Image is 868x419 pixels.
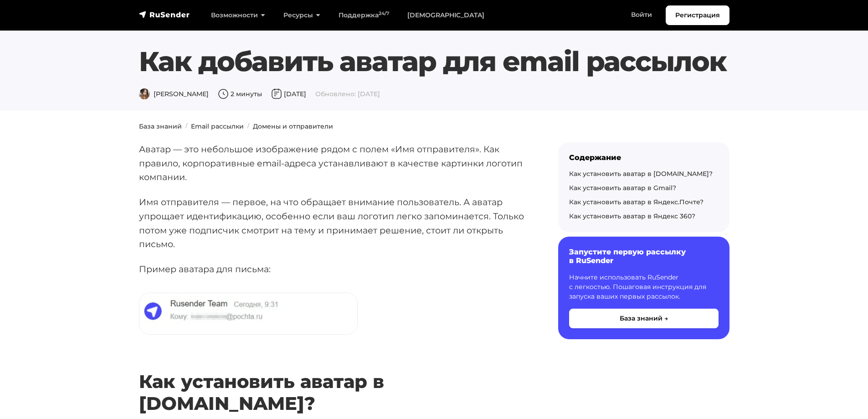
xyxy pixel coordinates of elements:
p: Аватар — это небольшое изображение рядом с полем «Имя отправителя». Как правило, корпоративные em... [139,142,529,184]
a: Возможности [202,6,274,25]
img: Пример аватара в рассылке [139,293,357,334]
h6: Запустите первую рассылку в RuSender [569,248,719,265]
span: [PERSON_NAME] [139,90,209,98]
img: Дата публикации [271,88,282,99]
a: Поддержка24/7 [329,6,398,25]
h1: Как добавить аватар для email рассылок [139,45,729,78]
a: Как установить аватар в Gmail? [569,184,676,192]
span: [DATE] [271,90,306,98]
a: База знаний [139,122,182,130]
span: Обновлено: [DATE] [315,90,380,98]
a: Как установить аватар в Яндекс 360? [569,212,695,220]
img: RuSender [139,10,190,19]
sup: 24/7 [379,10,389,16]
a: Ресурсы [274,6,329,25]
a: Домены и отправители [253,122,333,130]
nav: breadcrumb [134,122,735,131]
a: Email рассылки [191,122,244,130]
a: Как установить аватар в [DOMAIN_NAME]? [569,170,713,178]
p: Пример аватара для письма: [139,262,529,276]
a: Войти [622,5,661,24]
a: Как установить аватар в Яндекс.Почте? [569,198,704,206]
div: Содержание [569,153,719,162]
img: Время чтения [218,88,229,99]
button: База знаний → [569,309,719,328]
span: 2 минуты [218,90,262,98]
a: Запустите первую рассылку в RuSender Начните использовать RuSender с легкостью. Пошаговая инструк... [558,237,729,339]
h2: Как установить аватар в [DOMAIN_NAME]? [139,344,529,414]
p: Начните использовать RuSender с легкостью. Пошаговая инструкция для запуска ваших первых рассылок. [569,273,719,301]
p: Имя отправителя — первое, на что обращает внимание пользователь. А аватар упрощает идентификацию,... [139,195,529,251]
a: Регистрация [666,5,729,25]
a: [DEMOGRAPHIC_DATA] [398,6,493,25]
